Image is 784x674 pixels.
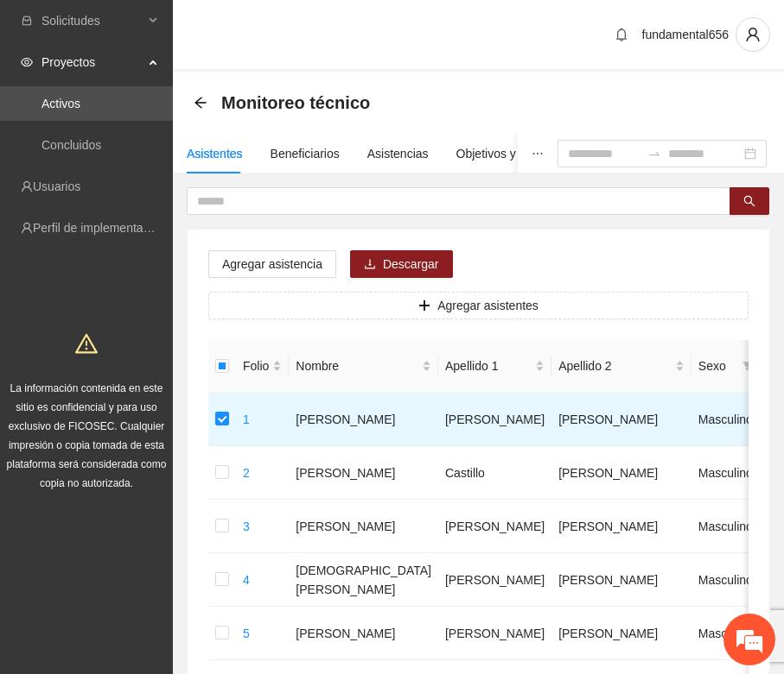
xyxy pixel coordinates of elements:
th: Apellido 1 [438,340,551,393]
span: Apellido 2 [558,356,672,375]
a: 5 [243,627,250,640]
button: user [736,17,770,52]
span: Nombre [296,356,418,375]
td: [PERSON_NAME] [551,607,692,660]
td: Masculino [692,500,760,553]
button: Agregar asistencia [208,250,336,278]
span: Proyectos [41,45,143,79]
td: [PERSON_NAME] [551,393,692,446]
span: inbox [21,15,33,27]
a: 3 [243,520,250,533]
td: [PERSON_NAME] [438,393,551,446]
span: eye [21,56,33,68]
td: [DEMOGRAPHIC_DATA][PERSON_NAME] [289,553,438,607]
span: download [364,258,376,272]
td: [PERSON_NAME] [289,500,438,553]
a: Activos [41,97,80,110]
button: plusAgregar asistentes [208,292,749,319]
td: [PERSON_NAME] [289,393,438,446]
span: Solicitudes [41,3,143,38]
a: Usuarios [33,180,80,193]
button: bell [608,21,635,48]
td: Masculino [692,607,760,660]
span: Folio [243,356,269,375]
td: Masculino [692,553,760,607]
th: Folio [236,340,289,393]
td: [PERSON_NAME] [289,446,438,500]
span: bell [609,28,634,41]
td: [PERSON_NAME] [438,500,551,553]
span: filter [743,361,753,371]
td: [PERSON_NAME] [551,500,692,553]
span: warning [75,332,98,355]
a: Perfil de implementadora [33,221,168,235]
span: ellipsis [532,148,544,160]
div: Asistentes [187,144,243,163]
a: Concluidos [41,138,101,152]
span: search [743,195,755,209]
a: 4 [243,573,250,587]
div: Back [194,96,207,110]
span: Monitoreo técnico [221,89,370,117]
td: [PERSON_NAME] [289,607,438,660]
button: ellipsis [518,134,558,173]
span: Descargar [383,255,439,274]
a: 2 [243,466,250,480]
td: Masculino [692,393,760,446]
td: [PERSON_NAME] [551,446,692,500]
div: Asistencias [367,144,429,163]
td: [PERSON_NAME] [438,553,551,607]
th: Apellido 2 [551,340,692,393]
td: [PERSON_NAME] [551,553,692,607]
button: downloadDescargar [350,250,453,278]
button: search [730,187,769,215]
span: Apellido 1 [445,356,532,375]
span: filter [739,353,756,379]
span: Agregar asistentes [437,296,539,315]
span: to [647,147,661,161]
span: user [736,27,769,42]
span: La información contenida en este sitio es confidencial y para uso exclusivo de FICOSEC. Cualquier... [7,382,167,489]
td: Castillo [438,446,551,500]
th: Nombre [289,340,438,393]
div: Beneficiarios [271,144,340,163]
span: swap-right [647,147,661,161]
span: Agregar asistencia [222,255,322,274]
span: plus [418,299,430,313]
div: Objetivos y actividades [456,144,580,163]
span: Sexo [698,356,736,375]
span: arrow-left [194,96,207,110]
td: Masculino [692,446,760,500]
a: 1 [243,413,250,426]
span: fundamental656 [642,28,729,41]
td: [PERSON_NAME] [438,607,551,660]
